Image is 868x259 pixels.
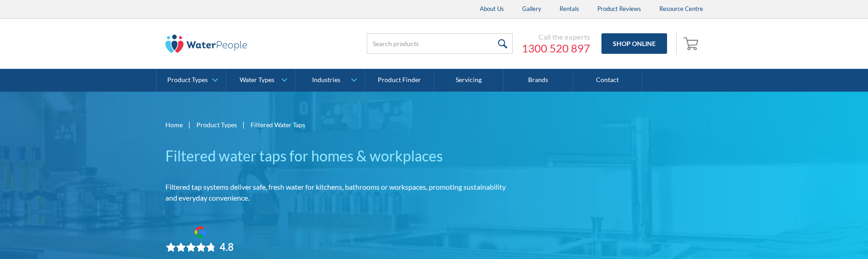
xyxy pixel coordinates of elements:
[681,33,703,55] a: Open cart
[434,69,503,92] a: Servicing
[522,41,590,55] a: 1300 520 897
[165,35,247,53] img: The Water People
[367,33,513,54] input: Search products
[251,120,305,129] div: Filtered Water Taps
[240,76,274,84] div: Water Types
[165,120,183,129] a: Home
[573,69,642,92] a: Contact
[503,69,573,92] a: Brands
[187,119,192,130] div: |
[167,76,208,84] div: Product Types
[522,32,590,41] div: Call the experts
[365,69,434,92] a: Product Finder
[601,33,667,54] a: Shop Online
[165,181,515,203] p: Filtered tap systems deliver safe, fresh water for kitchens, bathrooms or workspaces, promoting s...
[157,69,226,92] a: Product Types
[241,119,246,130] div: |
[220,241,234,254] div: 4.8
[683,36,701,51] img: shopping cart
[196,120,237,129] a: Product Types
[295,69,364,92] a: Industries
[165,145,515,167] h1: Filtered water taps for homes & workplaces
[166,241,234,254] div: Rating: 4.8 out of 5
[312,76,340,84] div: Industries
[226,69,295,92] a: Water Types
